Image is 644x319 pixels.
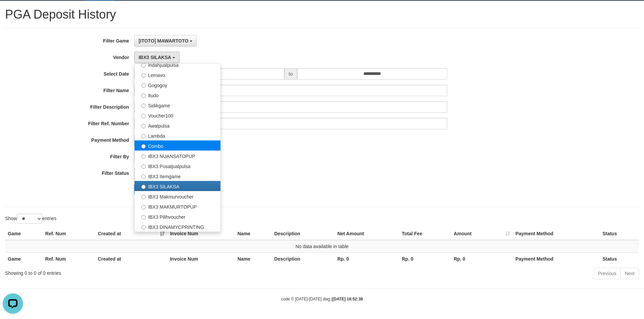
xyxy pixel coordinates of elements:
label: Gogogoy [135,80,220,90]
label: Itudo [135,90,220,100]
input: IBX3 DINAMYCPRINTING [141,225,146,230]
th: Created at [95,252,167,265]
input: Combo [141,144,146,149]
input: Voucher100 [141,114,146,118]
button: Open LiveChat chat widget [3,3,23,23]
a: Next [620,268,639,279]
th: Ref. Num [43,252,95,265]
th: Name [235,252,271,265]
input: Indahjualpulsa [141,63,146,68]
th: Total Fee [399,228,451,240]
th: Rp. 0 [335,252,399,265]
input: Awalpulsa [141,124,146,128]
h1: PGA Deposit History [5,8,639,21]
label: IBX3 Makmurvoucher [135,191,220,201]
strong: [DATE] 16:52:38 [332,297,363,301]
span: IBX3 SILAKSA [139,55,171,60]
th: Rp. 0 [399,252,451,265]
th: Game [5,228,43,240]
input: Sidikgame [141,104,146,108]
th: Amount: activate to sort column ascending [451,228,513,240]
input: Lambda [141,134,146,138]
th: Rp. 0 [451,252,513,265]
label: Combo [135,140,220,151]
span: [ITOTO] MAWARTOTO [139,38,189,44]
th: Invoice Num [167,252,235,265]
label: Sidikgame [135,100,220,110]
label: Awalpulsa [135,120,220,130]
input: IBX3 SILAKSA [141,185,146,189]
td: No data available in table [5,240,639,253]
input: Itudo [141,94,146,98]
label: Indahjualpulsa [135,59,220,70]
div: Showing 0 to 0 of 0 entries [5,267,263,276]
th: Status [600,228,639,240]
label: Show entries [5,214,56,224]
label: IBX3 Itemgame [135,171,220,181]
label: IBX3 DINAMYCPRINTING [135,221,220,232]
label: IBX3 Pilihvoucher [135,211,220,221]
label: Lambda [135,130,220,140]
label: Lemavo [135,70,220,80]
span: to [284,68,297,80]
th: Name [235,228,271,240]
a: Previous [594,268,621,279]
label: IBX3 MAKMURTOPUP [135,201,220,211]
small: code © [DATE]-[DATE] dwg | [281,297,363,301]
th: Payment Method [513,252,600,265]
select: Showentries [17,214,42,224]
input: IBX3 Pusatjualpulsa [141,164,146,169]
input: IBX3 MAKMURTOPUP [141,205,146,209]
input: IBX3 NUANSATOPUP [141,154,146,159]
th: Status [600,252,639,265]
th: Created at: activate to sort column ascending [95,228,167,240]
label: Voucher100 [135,110,220,120]
button: [ITOTO] MAWARTOTO [134,35,197,47]
th: Ref. Num [43,228,95,240]
input: Lemavo [141,73,146,78]
label: IBX3 NUANSATOPUP [135,151,220,161]
th: Payment Method [513,228,600,240]
th: Invoice Num [167,228,235,240]
input: Gogogoy [141,83,146,88]
input: IBX3 Pilihvoucher [141,215,146,219]
th: Description [271,228,335,240]
input: IBX3 Itemgame [141,175,146,179]
label: IBX3 Pusatjualpulsa [135,161,220,171]
th: Game [5,252,43,265]
th: Net Amount [335,228,399,240]
button: IBX3 SILAKSA [134,52,180,63]
input: IBX3 Makmurvoucher [141,195,146,199]
th: Description [271,252,335,265]
label: IBX3 SILAKSA [135,181,220,191]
